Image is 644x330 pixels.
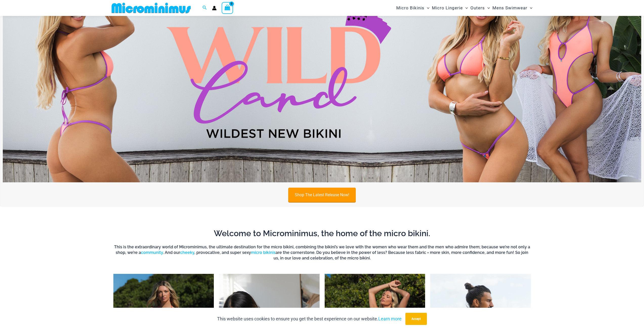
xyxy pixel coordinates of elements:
a: Micro LingerieMenu ToggleMenu Toggle [431,2,469,14]
h2: Welcome to Microminimus, the home of the micro bikini. [113,228,531,239]
span: Menu Toggle [424,2,429,14]
span: Mens Swimwear [492,2,527,14]
p: This website uses cookies to ensure you get the best experience on our website. [217,315,402,323]
a: Learn more [378,316,402,321]
button: Accept [405,313,427,325]
a: cheeky [180,250,194,255]
a: View Shopping Cart, empty [222,2,233,14]
span: Micro Bikinis [396,2,424,14]
nav: Site Navigation [394,1,535,15]
a: Mens SwimwearMenu ToggleMenu Toggle [491,2,534,14]
span: Menu Toggle [463,2,468,14]
h6: This is the extraordinary world of Microminimus, the ultimate destination for the micro bikini, c... [113,244,531,261]
a: OutersMenu ToggleMenu Toggle [469,2,491,14]
a: micro bikinis [251,250,276,255]
img: MM SHOP LOGO FLAT [110,2,193,14]
a: Search icon link [202,5,207,11]
a: Micro BikinisMenu ToggleMenu Toggle [395,2,431,14]
a: Account icon link [212,6,217,10]
span: Micro Lingerie [432,2,463,14]
a: community [141,250,163,255]
span: Menu Toggle [485,2,490,14]
a: Shop The Latest Release Now! [288,188,356,202]
span: Menu Toggle [527,2,532,14]
span: Outers [470,2,485,14]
